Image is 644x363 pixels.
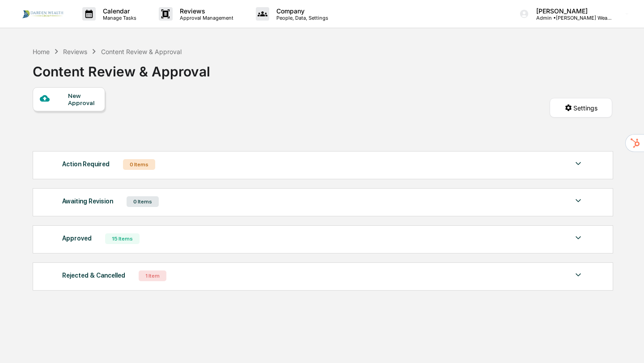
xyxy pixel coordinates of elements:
[63,48,87,55] div: Reviews
[573,270,584,280] img: caret
[269,15,333,21] p: People, Data, Settings
[573,158,584,169] img: caret
[139,270,166,281] div: 1 Item
[269,7,333,15] p: Company
[96,7,141,15] p: Calendar
[62,158,110,170] div: Action Required
[33,48,50,55] div: Home
[105,233,140,244] div: 15 Items
[96,15,141,21] p: Manage Tasks
[21,8,64,19] img: logo
[101,48,182,55] div: Content Review & Approval
[62,270,125,281] div: Rejected & Cancelled
[550,98,612,118] button: Settings
[615,333,640,358] iframe: Open customer support
[173,15,238,21] p: Approval Management
[529,15,612,21] p: Admin • [PERSON_NAME] Wealth Group
[68,92,98,106] div: New Approval
[529,7,612,15] p: [PERSON_NAME]
[123,159,155,170] div: 0 Items
[33,56,210,80] div: Content Review & Approval
[127,196,159,207] div: 0 Items
[62,195,113,207] div: Awaiting Revision
[573,232,584,243] img: caret
[173,7,238,15] p: Reviews
[573,195,584,206] img: caret
[62,232,92,244] div: Approved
